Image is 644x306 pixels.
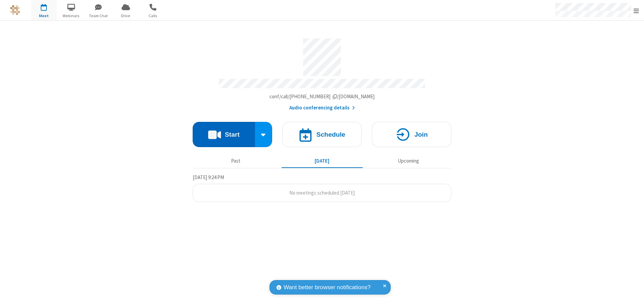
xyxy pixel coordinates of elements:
button: Copy my meeting room linkCopy my meeting room link [269,93,375,101]
button: Past [195,155,277,167]
span: Team Chat [86,13,111,19]
button: [DATE] [282,155,363,167]
span: Meet [31,13,57,19]
img: QA Selenium DO NOT DELETE OR CHANGE [10,5,20,15]
span: Drive [113,13,138,19]
button: Audio conferencing details [289,104,355,112]
button: Join [372,122,451,147]
span: Copy my meeting room link [269,93,375,100]
button: Start [193,122,255,147]
span: Calls [140,13,166,19]
h4: Join [414,131,428,138]
button: Schedule [282,122,362,147]
span: Want better browser notifications? [284,283,371,292]
section: Account details [193,33,451,112]
h4: Schedule [316,131,345,138]
div: Start conference options [255,122,272,147]
span: No meetings scheduled [DATE] [289,190,355,196]
section: Today's Meetings [193,173,451,202]
button: Upcoming [368,155,449,167]
span: Webinars [59,13,84,19]
span: [DATE] 9:24 PM [193,174,224,180]
h4: Start [225,131,239,138]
